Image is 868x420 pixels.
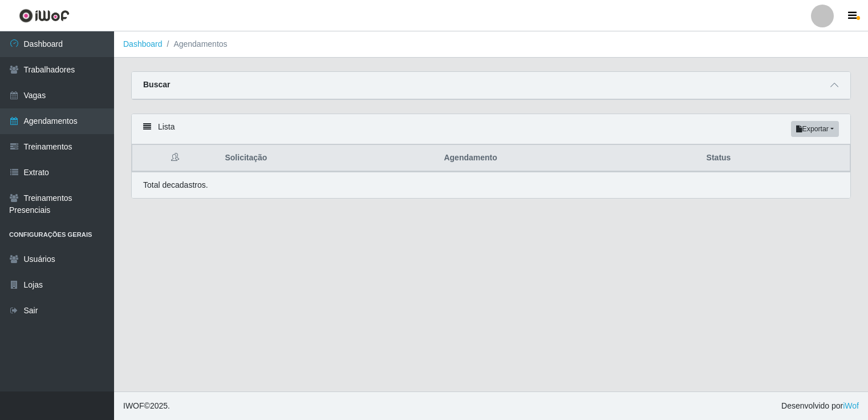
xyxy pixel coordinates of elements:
[437,145,699,172] th: Agendamento
[143,80,170,89] strong: Buscar
[163,38,228,50] li: Agendamentos
[700,145,850,172] th: Status
[114,31,868,58] nav: breadcrumb
[132,114,850,144] div: Lista
[123,400,170,412] span: © 2025 .
[19,9,70,23] img: CoreUI Logo
[123,39,163,49] a: Dashboard
[781,400,859,412] span: Desenvolvido por
[791,121,839,137] button: Exportar
[843,401,859,410] a: iWof
[123,401,144,410] span: IWOF
[143,179,208,191] p: Total de cadastros.
[218,145,437,172] th: Solicitação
